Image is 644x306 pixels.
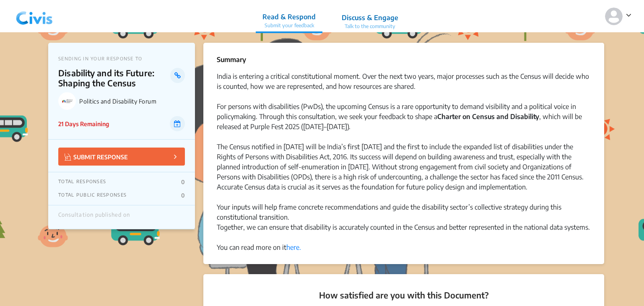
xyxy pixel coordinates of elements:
[217,71,591,101] div: India is entering a critical constitutional moment. Over the next two years, major processes such...
[58,212,130,223] div: Consultation published on
[65,152,128,161] p: SUBMIT RESPONSE
[181,192,185,199] p: 0
[286,243,301,252] a: here.
[342,13,398,23] p: Discuss & Engage
[58,179,106,185] p: TOTAL RESPONSES
[605,8,623,25] img: person-default.svg
[58,68,170,88] p: Disability and its Future: Shaping the Census
[217,289,591,301] p: How satisfied are you with this Document?
[58,92,76,110] img: Politics and Disability Forum logo
[58,148,185,166] button: SUBMIT RESPONSE
[217,54,246,65] p: Summary
[58,56,185,61] p: SENDING IN YOUR RESPONSE TO
[217,101,591,142] div: For persons with disabilities (PwDs), the upcoming Census is a rare opportunity to demand visibil...
[342,23,398,30] p: Talk to the community
[262,22,316,29] p: Submit your feedback
[181,179,185,185] p: 0
[65,153,71,161] img: Vector.jpg
[217,142,591,252] div: The Census notified in [DATE] will be India’s first [DATE] and the first to include the expanded ...
[58,119,109,128] p: 21 Days Remaining
[437,112,539,121] strong: Charter on Census and Disability
[262,12,316,22] p: Read & Respond
[79,98,185,105] p: Politics and Disability Forum
[58,192,127,199] p: TOTAL PUBLIC RESPONSES
[13,4,56,29] img: navlogo.png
